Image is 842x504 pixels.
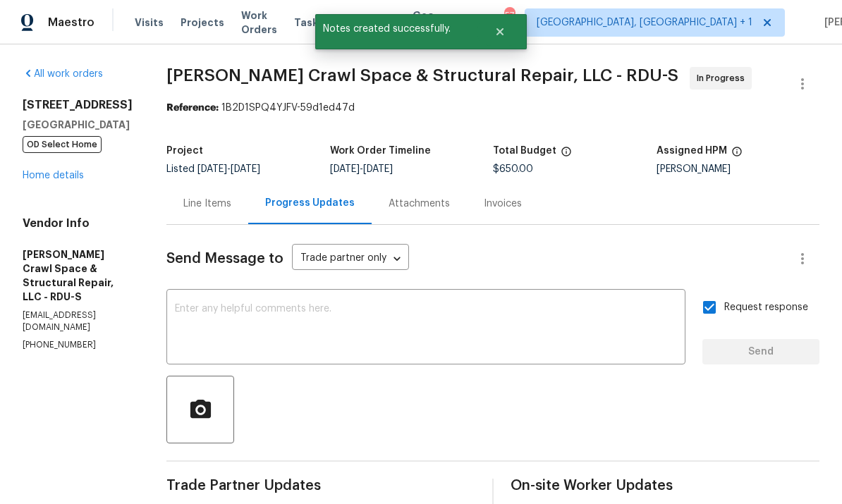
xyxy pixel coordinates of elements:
[330,164,393,174] span: -
[561,146,572,164] span: The total cost of line items that have been proposed by Opendoor. This sum includes line items th...
[23,69,103,79] a: All work orders
[413,8,480,37] span: Geo Assignments
[511,479,819,493] span: On-site Worker Updates
[23,216,133,231] h4: Vendor Info
[493,164,533,174] span: $650.00
[197,164,227,174] span: [DATE]
[197,164,260,174] span: -
[166,479,475,493] span: Trade Partner Updates
[484,197,522,211] div: Invoices
[294,18,324,27] span: Tasks
[724,300,808,315] span: Request response
[23,309,133,333] p: [EMAIL_ADDRESS][DOMAIN_NAME]
[504,8,514,23] div: 57
[731,146,743,164] span: The hpm assigned to this work order.
[241,8,277,37] span: Work Orders
[23,136,102,153] span: OD Select Home
[363,164,393,174] span: [DATE]
[183,197,231,211] div: Line Items
[477,18,523,46] button: Close
[23,339,133,351] p: [PHONE_NUMBER]
[23,247,133,304] h5: [PERSON_NAME] Crawl Space & Structural Repair, LLC - RDU-S
[330,164,360,174] span: [DATE]
[166,103,219,113] b: Reference:
[135,16,164,30] span: Visits
[493,146,556,156] h5: Total Budget
[315,14,477,44] span: Notes created successfully.
[23,98,133,112] h2: [STREET_ADDRESS]
[23,118,133,132] h5: [GEOGRAPHIC_DATA]
[166,252,283,266] span: Send Message to
[657,146,727,156] h5: Assigned HPM
[292,247,409,271] div: Trade partner only
[697,71,750,85] span: In Progress
[166,164,260,174] span: Listed
[537,16,752,30] span: [GEOGRAPHIC_DATA], [GEOGRAPHIC_DATA] + 1
[166,67,678,84] span: [PERSON_NAME] Crawl Space & Structural Repair, LLC - RDU-S
[231,164,260,174] span: [DATE]
[657,164,820,174] div: [PERSON_NAME]
[23,171,84,180] a: Home details
[330,146,431,156] h5: Work Order Timeline
[166,101,819,115] div: 1B2D1SPQ4YJFV-59d1ed47d
[265,196,355,210] div: Progress Updates
[181,16,224,30] span: Projects
[166,146,203,156] h5: Project
[48,16,94,30] span: Maestro
[389,197,450,211] div: Attachments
